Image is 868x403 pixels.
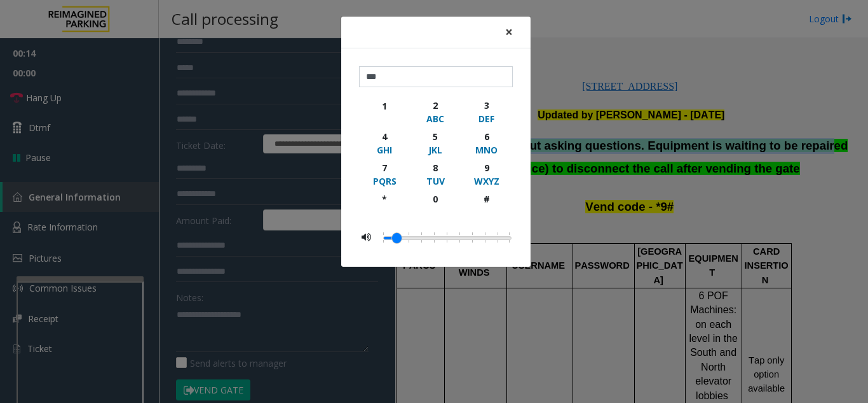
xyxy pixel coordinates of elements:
div: TUV [418,174,453,188]
div: ABC [418,112,453,125]
div: 5 [418,130,453,143]
button: Close [496,17,522,48]
div: JKL [418,143,453,157]
button: 3DEF [461,96,512,127]
li: 0 [383,229,390,246]
div: 4 [367,130,402,143]
span: × [505,23,513,41]
a: Drag [392,233,402,243]
li: 0.15 [415,229,428,246]
button: 2ABC [410,96,461,127]
button: 1 [359,96,410,127]
button: 9WXYZ [461,159,512,190]
li: 0.35 [466,229,478,246]
div: 7 [367,161,402,174]
div: MNO [469,143,504,157]
div: 2 [418,99,453,112]
button: 8TUV [410,159,461,190]
div: WXYZ [469,174,504,188]
li: 0.1 [402,229,415,246]
li: 0.3 [453,229,466,246]
li: 0.2 [428,229,440,246]
li: 0.25 [440,229,453,246]
div: 9 [469,161,504,174]
button: 0 [410,190,461,220]
div: DEF [469,112,504,125]
div: 1 [367,99,402,113]
div: 3 [469,99,504,112]
div: 0 [418,192,453,206]
button: 7PQRS [359,159,410,190]
button: 4GHI [359,127,410,159]
button: 5JKL [410,127,461,159]
li: 0.45 [491,229,504,246]
div: # [469,192,504,206]
li: 0.05 [390,229,402,246]
li: 0.5 [504,229,510,246]
div: 6 [469,130,504,143]
li: 0.4 [478,229,491,246]
div: PQRS [367,174,402,188]
button: 6MNO [461,127,512,159]
div: GHI [367,143,402,157]
button: # [461,190,512,220]
div: 8 [418,161,453,174]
